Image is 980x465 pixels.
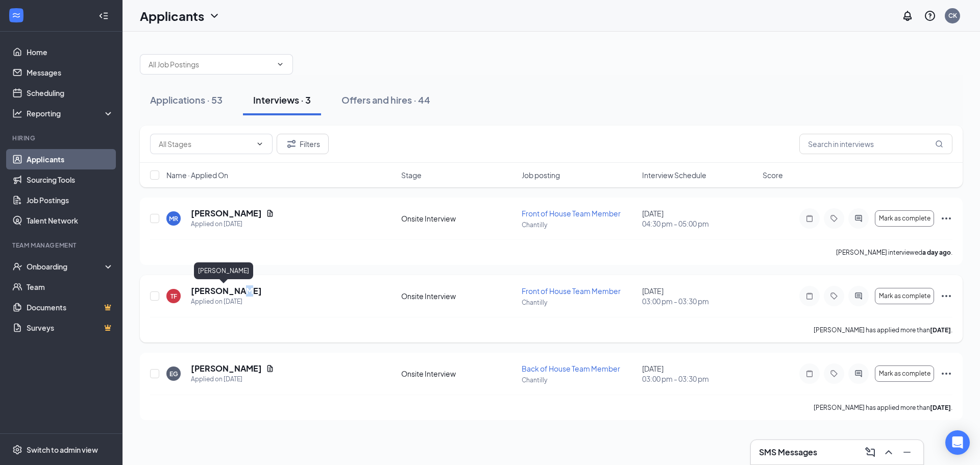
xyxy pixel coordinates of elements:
[522,298,636,307] p: Chantilly
[930,404,951,411] b: [DATE]
[169,214,178,223] div: MR
[27,62,114,83] a: Messages
[522,209,621,218] span: Front of House Team Member
[814,326,952,334] p: [PERSON_NAME] has applied more than .
[266,364,274,373] svg: Document
[803,370,816,378] svg: Note
[948,11,957,20] div: CK
[642,296,756,306] span: 03:00 pm - 03:30 pm
[191,363,262,374] h5: [PERSON_NAME]
[828,370,840,378] svg: Tag
[862,444,878,460] button: ComposeMessage
[642,218,756,229] span: 04:30 pm - 05:00 pm
[940,290,952,302] svg: Ellipses
[935,140,943,148] svg: MagnifyingGlass
[852,214,865,223] svg: ActiveChat
[940,212,952,225] svg: Ellipses
[828,214,840,223] svg: Tag
[27,317,114,338] a: SurveysCrown
[27,297,114,317] a: DocumentsCrown
[149,59,272,70] input: All Job Postings
[945,430,970,455] div: Open Intercom Messenger
[642,286,756,306] div: [DATE]
[12,241,112,250] div: Team Management
[191,219,274,229] div: Applied on [DATE]
[924,10,936,22] svg: QuestionInfo
[814,403,952,412] p: [PERSON_NAME] has applied more than .
[191,285,262,297] h5: [PERSON_NAME]
[27,277,114,297] a: Team
[401,291,516,301] div: Onsite Interview
[12,261,22,272] svg: UserCheck
[930,326,951,334] b: [DATE]
[940,368,952,380] svg: Ellipses
[27,83,114,103] a: Scheduling
[879,292,930,300] span: Mark as complete
[864,446,876,458] svg: ComposeMessage
[899,444,915,460] button: Minimize
[803,292,816,300] svg: Note
[191,208,262,219] h5: [PERSON_NAME]
[401,213,516,224] div: Onsite Interview
[799,134,952,154] input: Search in interviews
[341,93,430,106] div: Offers and hires · 44
[27,261,105,272] div: Onboarding
[401,369,516,379] div: Onsite Interview
[12,134,112,142] div: Hiring
[901,10,914,22] svg: Notifications
[852,370,865,378] svg: ActiveChat
[191,374,274,384] div: Applied on [DATE]
[285,138,298,150] svg: Filter
[763,170,783,180] span: Score
[875,210,934,227] button: Mark as complete
[803,214,816,223] svg: Note
[901,446,913,458] svg: Minimize
[759,447,817,458] h3: SMS Messages
[922,249,951,256] b: a day ago
[277,134,329,154] button: Filter Filters
[276,60,284,68] svg: ChevronDown
[27,108,114,118] div: Reporting
[208,10,220,22] svg: ChevronDown
[27,42,114,62] a: Home
[522,170,560,180] span: Job posting
[522,364,620,373] span: Back of House Team Member
[401,170,422,180] span: Stage
[27,210,114,231] a: Talent Network
[266,209,274,217] svg: Document
[11,10,21,20] svg: WorkstreamLogo
[170,292,177,301] div: TF
[642,374,756,384] span: 03:00 pm - 03:30 pm
[642,170,706,180] span: Interview Schedule
[27,190,114,210] a: Job Postings
[522,286,621,296] span: Front of House Team Member
[256,140,264,148] svg: ChevronDown
[522,376,636,384] p: Chantilly
[879,370,930,377] span: Mark as complete
[828,292,840,300] svg: Tag
[27,169,114,190] a: Sourcing Tools
[159,138,252,150] input: All Stages
[27,445,98,455] div: Switch to admin view
[99,11,109,21] svg: Collapse
[12,108,22,118] svg: Analysis
[191,297,262,307] div: Applied on [DATE]
[642,363,756,384] div: [DATE]
[12,445,22,455] svg: Settings
[852,292,865,300] svg: ActiveChat
[140,7,204,25] h1: Applicants
[150,93,223,106] div: Applications · 53
[27,149,114,169] a: Applicants
[253,93,311,106] div: Interviews · 3
[875,365,934,382] button: Mark as complete
[194,262,253,279] div: [PERSON_NAME]
[880,444,897,460] button: ChevronUp
[875,288,934,304] button: Mark as complete
[166,170,228,180] span: Name · Applied On
[522,221,636,229] p: Chantilly
[642,208,756,229] div: [DATE]
[883,446,895,458] svg: ChevronUp
[836,248,952,257] p: [PERSON_NAME] interviewed .
[169,370,178,378] div: EG
[879,215,930,222] span: Mark as complete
